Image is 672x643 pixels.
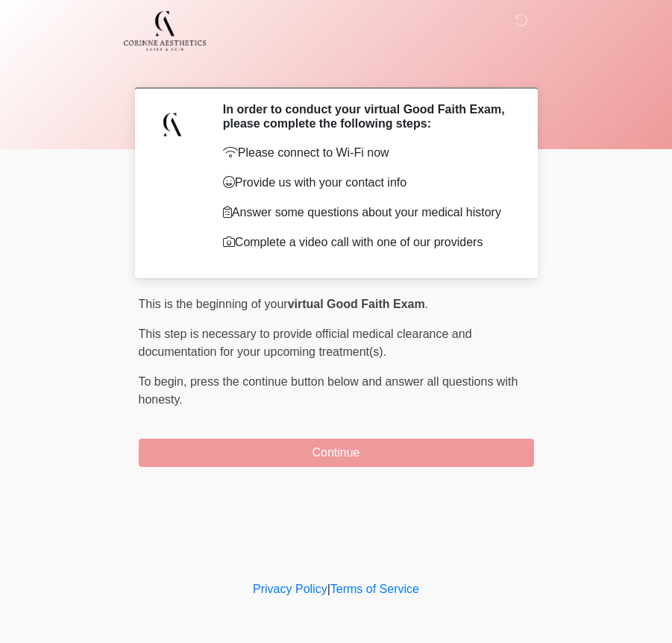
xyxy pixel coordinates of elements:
p: Provide us with your contact info [223,174,512,192]
p: Answer some questions about your medical history [223,204,512,222]
img: Corinne Aesthetics Med Spa Logo [124,11,207,51]
a: Privacy Policy [253,583,327,595]
button: Continue [139,439,534,467]
span: This step is necessary to provide official medical clearance and documentation for your upcoming ... [139,327,472,358]
p: Complete a video call with one of our providers [223,233,512,251]
span: press the continue button below and answer all questions with honesty. [139,375,518,406]
a: | [327,583,330,595]
span: . [425,298,428,310]
a: Terms of Service [330,583,419,595]
span: To begin, [139,375,190,388]
p: Please connect to Wi-Fi now [223,144,512,162]
h1: ‎ ‎ ‎ [128,54,545,81]
h2: In order to conduct your virtual Good Faith Exam, please complete the following steps: [223,102,512,131]
img: Agent Avatar [150,102,195,147]
strong: virtual Good Faith Exam [288,298,425,310]
span: This is the beginning of your [139,298,288,310]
